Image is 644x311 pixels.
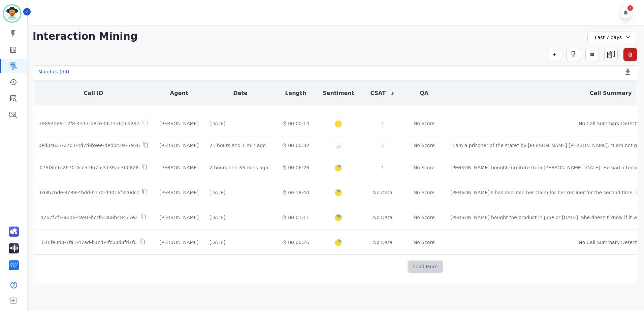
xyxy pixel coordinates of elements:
[282,120,309,127] div: 00:00:14
[420,89,428,97] button: QA
[627,5,633,11] div: 2
[38,68,69,78] div: Matches ( 54 )
[414,189,435,196] div: No Score
[4,5,20,22] img: Bordered avatar
[368,142,398,149] div: 1
[368,189,398,196] div: No Data
[160,142,199,149] div: [PERSON_NAME]
[160,214,199,221] div: [PERSON_NAME]
[160,239,199,246] div: [PERSON_NAME]
[160,189,199,196] div: [PERSON_NAME]
[323,89,354,97] button: Sentiment
[590,89,632,97] button: Call Summary
[210,142,266,149] div: 21 hours and 1 min ago
[160,120,199,127] div: [PERSON_NAME]
[408,261,443,273] button: Load More
[33,30,138,42] h1: Interaction Mining
[38,142,140,149] p: 0ed0c637-2703-4d7d-b9ee-debbc3977936
[285,89,306,97] button: Length
[210,120,225,127] div: [DATE]
[368,120,398,127] div: 1
[282,164,309,171] div: 00:06:26
[414,142,435,149] div: No Score
[210,164,268,171] div: 2 hours and 33 mins ago
[414,120,435,127] div: No Score
[368,164,398,171] div: 1
[210,189,225,196] div: [DATE]
[282,214,309,221] div: 00:01:11
[84,89,103,97] button: Call ID
[414,214,435,221] div: No Score
[39,189,139,196] p: 103b76de-4c89-4bdd-b170-d4016f320dcc
[233,89,248,97] button: Date
[368,214,398,221] div: No Data
[282,189,309,196] div: 00:18:40
[39,120,139,127] p: 198945e9-12f8-4317-b8ce-061316d6a297
[170,89,188,97] button: Agent
[587,32,637,43] div: Last 7 days
[282,239,309,246] div: 00:00:26
[39,164,138,171] p: 079f8bf6-2670-4cc5-9b75-3139ad3b0828
[40,214,138,221] p: 4767f7f3-96b6-4a91-bccf-2368b48477e2
[414,239,435,246] div: No Score
[210,214,225,221] div: [DATE]
[414,164,435,171] div: No Score
[368,239,398,246] div: No Data
[160,164,199,171] div: [PERSON_NAME]
[210,239,225,246] div: [DATE]
[282,142,309,149] div: 00:00:32
[371,89,395,97] button: CSAT
[42,239,137,246] p: 04dfe340-7fa1-47ad-b1cd-4fcb3d8fd7f6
